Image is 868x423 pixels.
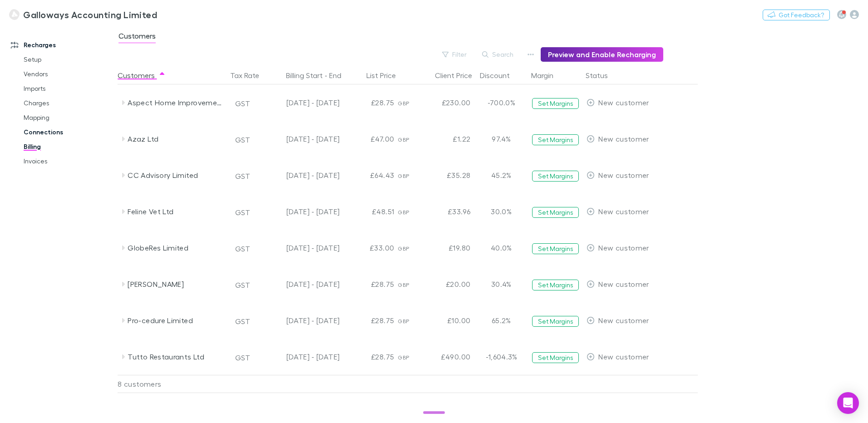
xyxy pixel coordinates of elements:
button: Margin [531,66,564,84]
div: CC Advisory LimitedGST[DATE] - [DATE]£64.43GBP£35.2845.2%Set MarginsNew customer [118,157,702,193]
div: £28.75 [343,84,398,121]
div: £48.51 [343,193,398,230]
div: 8 customers [118,375,227,393]
button: GST [231,169,254,183]
button: Set Margins [532,171,579,182]
div: £28.75 [343,302,398,339]
div: Open Intercom Messenger [837,392,859,414]
img: Galloways Accounting Limited's Logo [9,9,20,20]
a: Recharges [2,38,123,52]
button: Set Margins [532,280,579,290]
div: Pro-cedure Limited [128,302,224,339]
button: Billing Start - End [286,66,352,84]
div: £28.75 [343,339,398,375]
div: 30.4% [474,266,528,302]
button: GST [231,350,254,365]
span: New customer [598,171,649,179]
span: GBP [398,318,409,325]
button: Filter [438,49,472,60]
span: New customer [598,316,649,325]
div: [DATE] - [DATE] [265,157,340,193]
div: List Price [366,66,407,84]
span: New customer [598,280,649,288]
a: Charges [15,96,123,110]
div: Aspect Home Improvements LtdGST[DATE] - [DATE]£28.75GBP£230.00-700.0%Set MarginsNew customer [118,84,702,121]
div: Azaz Ltd [128,121,224,157]
div: £35.28 [419,157,474,193]
button: Set Margins [532,134,579,145]
button: Preview and Enable Recharging [541,47,663,62]
button: Search [478,49,519,60]
span: GBP [398,172,409,179]
div: [DATE] - [DATE] [265,230,340,266]
span: Customers [118,31,156,43]
div: £28.75 [343,266,398,302]
div: [DATE] - [DATE] [265,302,340,339]
div: £20.00 [419,266,474,302]
span: GBP [398,100,409,107]
button: Client Price [435,66,483,84]
button: GST [231,205,254,220]
span: New customer [598,243,649,252]
div: [DATE] - [DATE] [265,121,340,157]
div: Azaz LtdGST[DATE] - [DATE]£47.00GBP£1.2297.4%Set MarginsNew customer [118,121,702,157]
button: Status [586,66,619,84]
div: 45.2% [474,157,528,193]
div: GlobeRes Limited [128,230,224,266]
span: GBP [398,136,409,143]
div: GlobeRes LimitedGST[DATE] - [DATE]£33.00GBP£19.8040.0%Set MarginsNew customer [118,230,702,266]
div: Feline Vet Ltd [128,193,224,230]
span: GBP [398,209,409,216]
div: [DATE] - [DATE] [265,193,340,230]
button: Set Margins [532,207,579,218]
div: [PERSON_NAME] [128,266,224,302]
div: £47.00 [343,121,398,157]
button: Set Margins [532,352,579,363]
div: Aspect Home Improvements Ltd [128,84,224,121]
a: Billing [15,139,123,154]
div: £10.00 [419,302,474,339]
a: Galloways Accounting Limited [4,4,163,25]
span: New customer [598,134,649,143]
div: 30.0% [474,193,528,230]
a: Connections [15,125,123,139]
a: Invoices [15,154,123,168]
div: 65.2% [474,302,528,339]
div: [DATE] - [DATE] [265,84,340,121]
span: New customer [598,352,649,361]
span: New customer [598,98,649,107]
a: Vendors [15,67,123,81]
div: CC Advisory Limited [128,157,224,193]
button: Set Margins [532,98,579,109]
div: £1.22 [419,121,474,157]
div: [DATE] - [DATE] [265,266,340,302]
button: GST [231,241,254,256]
div: Tutto Restaurants LtdGST[DATE] - [DATE]£28.75GBP£490.00-1,604.3%Set MarginsNew customer [118,339,702,375]
div: 97.4% [474,121,528,157]
h3: Galloways Accounting Limited [23,9,157,20]
div: Feline Vet LtdGST[DATE] - [DATE]£48.51GBP£33.9630.0%Set MarginsNew customer [118,193,702,230]
span: GBP [398,354,409,361]
a: Mapping [15,110,123,125]
a: Setup [15,52,123,67]
div: -700.0% [474,84,528,121]
div: £33.00 [343,230,398,266]
button: Customers [118,66,166,84]
div: Tutto Restaurants Ltd [128,339,224,375]
button: GST [231,314,254,329]
button: GST [231,96,254,111]
button: GST [231,133,254,147]
div: [DATE] - [DATE] [265,339,340,375]
button: Discount [480,66,521,84]
span: GBP [398,245,409,252]
div: £33.96 [419,193,474,230]
div: Pro-cedure LimitedGST[DATE] - [DATE]£28.75GBP£10.0065.2%Set MarginsNew customer [118,302,702,339]
a: Imports [15,81,123,96]
div: £19.80 [419,230,474,266]
button: Tax Rate [230,66,270,84]
div: 40.0% [474,230,528,266]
